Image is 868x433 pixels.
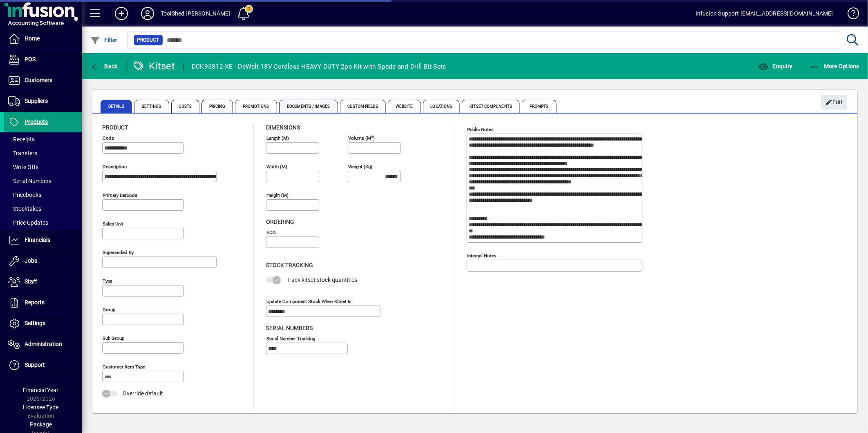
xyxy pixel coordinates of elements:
[423,100,460,113] span: Locations
[388,100,421,113] span: Website
[266,192,289,198] mat-label: Height (m)
[90,37,118,43] span: Filter
[4,70,82,91] a: Customers
[101,100,132,113] span: Details
[348,164,372,170] mat-label: Weight (Kg)
[266,219,294,225] span: Ordering
[4,174,82,188] a: Serial Numbers
[25,362,45,368] span: Support
[108,6,134,21] button: Add
[4,216,82,230] a: Price Updates
[134,100,169,113] span: Settings
[266,164,287,170] mat-label: Width (m)
[103,164,127,170] mat-label: Description
[103,221,123,227] mat-label: Sales unit
[25,320,45,326] span: Settings
[137,36,159,44] span: Product
[4,230,82,250] a: Financials
[467,253,497,259] mat-label: Internal Notes
[696,7,833,20] div: Infusion Support [EMAIL_ADDRESS][DOMAIN_NAME]
[4,292,82,313] a: Reports
[266,124,300,131] span: Dimensions
[25,77,52,83] span: Customers
[8,205,41,212] span: Stocktakes
[4,202,82,216] a: Stocktakes
[266,325,313,331] span: Serial Numbers
[758,63,792,69] span: Enquiry
[25,278,37,285] span: Staff
[810,63,860,69] span: More Options
[103,335,124,341] mat-label: Sub group
[825,96,843,109] span: Edit
[808,59,862,74] button: More Options
[103,278,112,284] mat-label: Type
[25,56,36,62] span: POS
[4,91,82,112] a: Suppliers
[462,100,520,113] span: Kitset Components
[201,100,233,113] span: Pricing
[25,341,62,347] span: Administration
[266,135,289,141] mat-label: Length (m)
[25,237,50,243] span: Financials
[4,272,82,292] a: Staff
[4,132,82,146] a: Receipts
[103,307,115,312] mat-label: Group
[4,29,82,49] a: Home
[103,250,134,255] mat-label: Superseded by
[4,313,82,334] a: Settings
[4,251,82,271] a: Jobs
[25,35,40,42] span: Home
[4,188,82,202] a: Pricebooks
[348,135,375,141] mat-label: Volume (m )
[103,364,145,370] mat-label: Customer Item Type
[25,257,37,264] span: Jobs
[134,6,161,21] button: Profile
[8,136,35,143] span: Receipts
[266,230,276,235] mat-label: EOQ
[161,7,230,20] div: ToolShed [PERSON_NAME]
[286,277,357,283] span: Track kitset stock quantities
[103,135,114,141] mat-label: Code
[756,59,794,74] button: Enquiry
[123,390,163,397] span: Override default
[371,134,373,138] sup: 3
[8,219,48,226] span: Price Updates
[467,127,494,132] mat-label: Public Notes
[133,60,175,73] div: Kitset
[4,49,82,70] a: POS
[88,33,120,47] button: Filter
[841,2,858,28] a: Knowledge Base
[4,334,82,355] a: Administration
[102,124,128,131] span: Product
[23,387,59,393] span: Financial Year
[821,95,847,109] button: Edit
[90,63,118,69] span: Back
[522,100,557,113] span: Prompts
[279,100,338,113] span: Documents / Images
[4,146,82,160] a: Transfers
[103,192,137,198] mat-label: Primary barcode
[4,160,82,174] a: Write Offs
[235,100,277,113] span: Promotions
[23,404,59,411] span: Licensee Type
[266,335,315,341] mat-label: Serial Number tracking
[82,59,127,74] app-page-header-button: Back
[340,100,386,113] span: Custom Fields
[8,150,37,156] span: Transfers
[171,100,200,113] span: Costs
[192,60,446,73] div: DCK95812-XE - DeWalt 18V Cordless HEAVY DUTY 2pc Kit with Spade and Drill Bit Sets
[88,59,120,74] button: Back
[266,298,351,304] mat-label: Update component stock when kitset is
[25,118,48,125] span: Products
[25,98,48,104] span: Suppliers
[30,421,52,428] span: Package
[25,299,45,306] span: Reports
[8,164,38,170] span: Write Offs
[266,262,313,268] span: Stock Tracking
[8,178,51,184] span: Serial Numbers
[8,192,41,198] span: Pricebooks
[4,355,82,375] a: Support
